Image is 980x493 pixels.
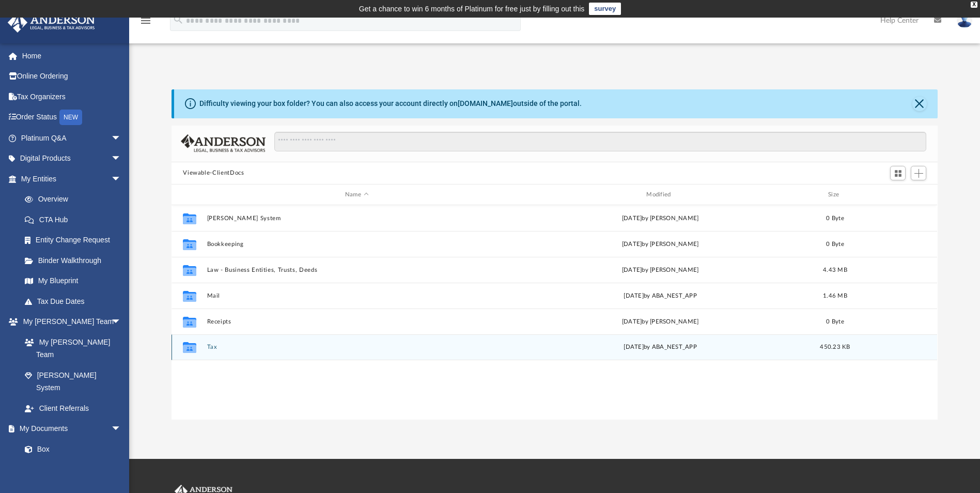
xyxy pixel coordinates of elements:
[59,110,82,125] div: NEW
[14,398,132,419] a: Client Referrals
[827,241,845,247] span: 0 Byte
[827,215,845,221] span: 0 Byte
[139,20,152,27] a: menu
[14,439,127,459] a: Box
[861,190,933,199] div: id
[173,14,184,25] i: search
[14,291,137,312] a: Tax Due Dates
[7,419,132,439] a: My Documentsarrow_drop_down
[172,205,937,419] div: grid
[207,344,506,351] button: Tax
[5,12,98,33] img: Anderson Advisors Platinum Portal
[7,66,137,87] a: Online Ordering
[823,267,847,273] span: 4.43 MB
[207,318,506,325] button: Receipts
[183,168,244,178] button: Viewable-ClientDocs
[14,230,137,251] a: Entity Change Request
[7,128,137,148] a: Platinum Q&Aarrow_drop_down
[111,419,132,440] span: arrow_drop_down
[14,189,137,210] a: Overview
[820,345,850,350] span: 450.23 KB
[7,86,137,107] a: Tax Organizers
[7,107,137,128] a: Order StatusNEW
[511,317,810,327] div: [DATE] by [PERSON_NAME]
[511,343,810,352] div: [DATE] by ABA_NEST_APP
[207,215,506,222] button: [PERSON_NAME] System
[111,128,132,149] span: arrow_drop_down
[359,3,585,15] div: Get a chance to win 6 months of Platinum for free just by filling out this
[14,365,132,398] a: [PERSON_NAME] System
[139,14,152,27] i: menu
[823,293,847,299] span: 1.46 MB
[176,190,202,199] div: id
[111,168,132,190] span: arrow_drop_down
[7,312,132,332] a: My [PERSON_NAME] Teamarrow_drop_down
[7,148,137,169] a: Digital Productsarrow_drop_down
[14,209,137,230] a: CTA Hub
[207,190,506,199] div: Name
[510,190,810,199] div: Modified
[207,267,506,273] button: Law - Business Entities, Trusts, Deeds
[911,166,926,180] button: Add
[912,97,927,111] button: Close
[274,132,926,151] input: Search files and folders
[111,148,132,170] span: arrow_drop_down
[458,99,513,107] a: [DOMAIN_NAME]
[207,241,506,248] button: Bookkeeping
[971,2,977,8] div: close
[111,312,132,333] span: arrow_drop_down
[511,240,810,249] div: [DATE] by [PERSON_NAME]
[589,3,621,15] a: survey
[7,45,137,66] a: Home
[890,166,906,180] button: Switch to Grid View
[14,332,127,365] a: My [PERSON_NAME] Team
[511,291,810,301] div: [DATE] by ABA_NEST_APP
[199,98,582,109] div: Difficulty viewing your box folder? You can also access your account directly on outside of the p...
[815,190,856,199] div: Size
[207,292,506,299] button: Mail
[7,168,137,189] a: My Entitiesarrow_drop_down
[511,214,810,223] div: [DATE] by [PERSON_NAME]
[14,250,137,271] a: Binder Walkthrough
[957,13,972,28] img: User Pic
[511,266,810,275] div: [DATE] by [PERSON_NAME]
[14,271,132,291] a: My Blueprint
[827,319,845,325] span: 0 Byte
